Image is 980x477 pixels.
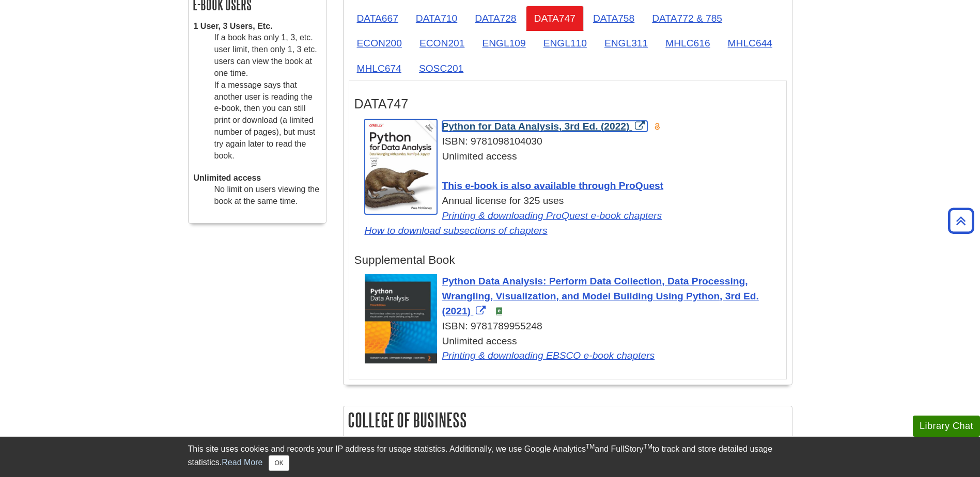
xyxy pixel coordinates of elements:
[214,32,321,162] dd: If a book has only 1, 3, etc. user limit, then only 1, 3 etc. users can view the book at one time...
[349,56,410,81] a: MHLC674
[365,225,548,236] a: Link opens in new window
[442,121,630,132] span: Python for Data Analysis, 3rd Ed. (2022)
[442,276,759,316] span: Python Data Analysis: Perform Data Collection, Data Processing, Wrangling, Visualization, and Mod...
[586,443,595,450] sup: TM
[495,307,503,315] img: e-Book
[365,334,781,364] div: Unlimited access
[644,6,730,31] a: DATA772 & 785
[269,455,289,471] button: Close
[365,119,437,214] img: Cover Art
[365,134,781,149] div: ISBN: 9781098104030
[188,443,792,471] div: This site uses cookies and records your IP address for usage statistics. Additionally, we use Goo...
[526,6,584,31] a: DATA747
[644,443,652,450] sup: TM
[411,56,472,81] a: SOSC201
[442,121,647,132] a: Link opens in new window
[657,30,718,56] a: MHLC616
[944,214,977,228] a: Back to Top
[344,406,792,434] h2: College of Business
[442,210,662,221] a: Link opens in new window
[365,274,437,363] img: Cover Art
[913,416,980,437] button: Library Chat
[466,6,524,31] a: DATA728
[408,6,465,31] a: DATA710
[535,30,595,56] a: ENGL110
[222,458,262,467] a: Read More
[442,276,759,316] a: Link opens in new window
[365,149,781,239] div: Unlimited access Annual license for 325 uses
[354,254,781,267] h4: Supplemental Book
[349,30,410,56] a: ECON200
[411,30,473,56] a: ECON201
[442,350,655,361] a: Link opens in new window
[596,30,656,56] a: ENGL311
[654,122,661,131] img: Open Access
[442,180,664,191] a: This e-book is also available through ProQuest
[585,6,643,31] a: DATA758
[194,172,321,184] dt: Unlimited access
[474,30,534,56] a: ENGL109
[365,319,781,334] div: ISBN: 9781789955248
[720,30,781,56] a: MHLC644
[214,184,321,208] dd: No limit on users viewing the book at the same time.
[194,21,321,33] dt: 1 User, 3 Users, Etc.
[349,6,407,31] a: DATA667
[354,97,781,112] h3: DATA747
